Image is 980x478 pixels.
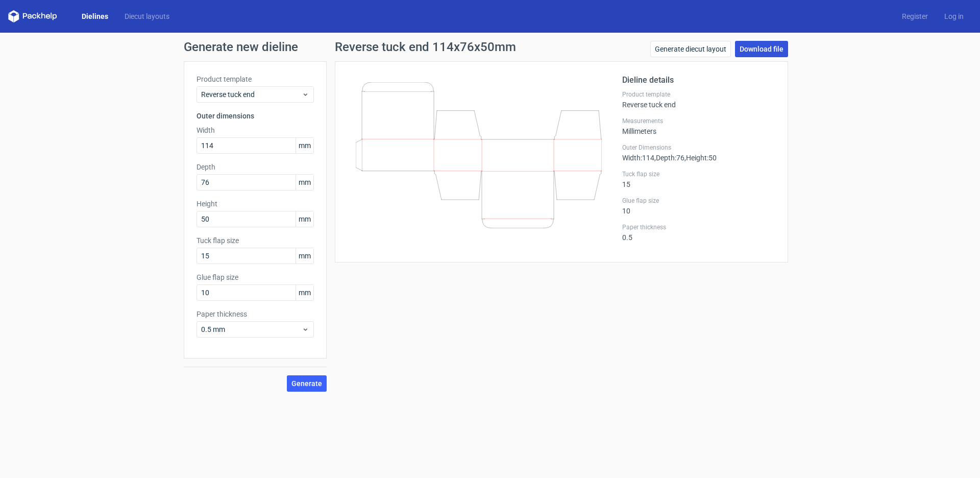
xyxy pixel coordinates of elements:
span: mm [296,248,313,264]
h1: Generate new dieline [184,41,796,53]
h1: Reverse tuck end 114x76x50mm [335,41,516,53]
label: Tuck flap size [622,170,775,178]
label: Product template [622,90,775,99]
label: Glue flap size [622,197,775,205]
label: Measurements [622,117,775,125]
span: 0.5 mm [201,324,302,334]
a: Generate diecut layout [650,41,731,57]
label: Paper thickness [622,223,775,231]
label: Glue flap size [197,272,314,282]
a: Register [894,11,936,21]
span: mm [296,138,313,153]
div: Reverse tuck end [622,90,775,109]
div: 0.5 [622,223,775,242]
span: , Height : 50 [684,154,717,162]
label: Height [197,199,314,209]
span: mm [296,285,313,300]
button: Generate [287,375,327,392]
label: Tuck flap size [197,235,314,246]
label: Product template [197,74,314,84]
label: Depth [197,162,314,172]
div: Millimeters [622,117,775,135]
span: Width : 114 [622,154,654,162]
a: Download file [735,41,788,57]
span: , Depth : 76 [654,154,684,162]
span: mm [296,211,313,227]
span: Generate [291,380,322,387]
a: Log in [936,11,972,21]
label: Width [197,125,314,135]
a: Dielines [73,11,116,21]
h2: Dieline details [622,74,775,86]
div: 15 [622,170,775,188]
div: 10 [622,197,775,215]
label: Paper thickness [197,309,314,319]
label: Outer Dimensions [622,144,775,152]
a: Diecut layouts [116,11,178,21]
span: mm [296,175,313,190]
span: Reverse tuck end [201,89,302,100]
h3: Outer dimensions [197,111,314,121]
